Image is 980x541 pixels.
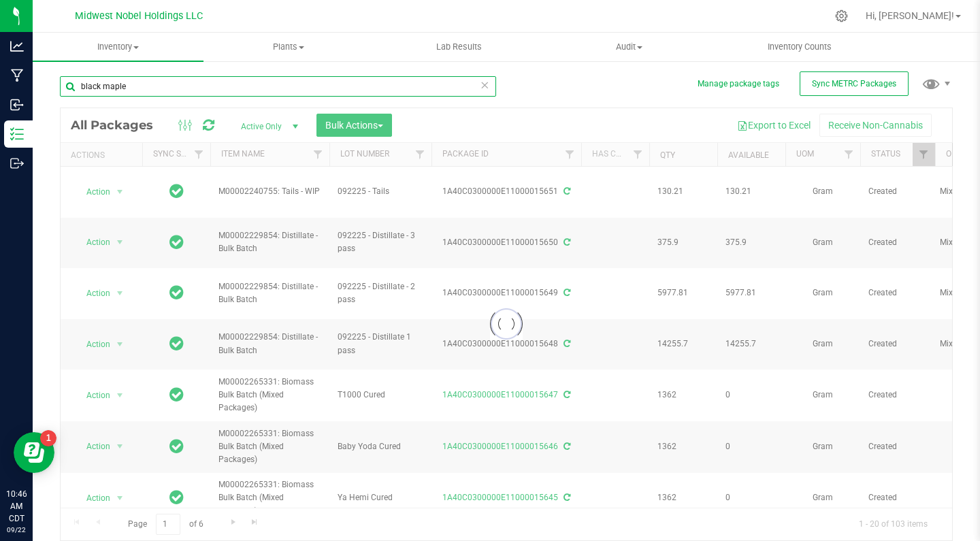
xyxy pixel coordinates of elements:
[6,488,27,525] p: 10:46 AM CDT
[6,525,27,535] p: 09/22
[75,10,203,22] span: Midwest Nobel Holdings LLC
[10,39,24,53] inline-svg: Analytics
[204,41,374,53] span: Plants
[60,76,496,97] input: Search Package ID, Item Name, SKU, Lot or Part Number...
[833,10,850,22] div: Manage settings
[10,69,24,82] inline-svg: Manufacturing
[749,41,850,53] span: Inventory Counts
[10,98,24,112] inline-svg: Inbound
[812,79,896,88] span: Sync METRC Packages
[800,71,909,96] button: Sync METRC Packages
[545,41,715,53] span: Audit
[203,33,374,61] a: Plants
[698,78,779,90] button: Manage package tags
[544,33,715,61] a: Audit
[33,41,203,53] span: Inventory
[10,127,24,141] inline-svg: Inventory
[374,33,544,61] a: Lab Results
[40,430,56,446] iframe: Resource center unread badge
[14,432,54,473] iframe: Resource center
[480,76,489,94] span: Clear
[715,33,885,61] a: Inventory Counts
[10,157,24,170] inline-svg: Outbound
[866,10,954,21] span: Hi, [PERSON_NAME]!
[33,33,203,61] a: Inventory
[418,41,500,53] span: Lab Results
